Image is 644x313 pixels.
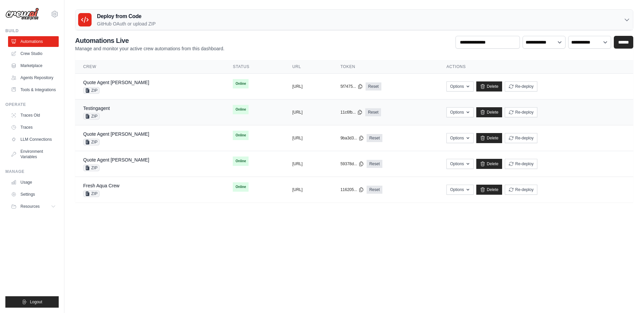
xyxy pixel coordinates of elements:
a: LLM Connections [8,134,59,145]
h2: Automations Live [75,36,224,45]
button: Re-deploy [505,81,537,91]
span: Resources [20,204,40,209]
button: 5f7475... [340,84,363,89]
button: Re-deploy [505,185,537,195]
a: Delete [476,81,502,91]
button: Re-deploy [505,133,537,143]
span: ZIP [83,165,100,171]
a: Marketplace [8,60,59,71]
button: 9ba3d3... [340,135,364,141]
a: Quote Agent [PERSON_NAME] [83,157,149,163]
button: 116205... [340,187,364,192]
div: Operate [5,102,59,107]
a: Reset [367,160,382,168]
button: Options [446,185,474,195]
button: Resources [8,201,59,212]
span: Online [233,105,249,114]
span: Online [233,79,249,88]
button: Re-deploy [505,159,537,169]
th: Actions [438,60,633,74]
a: Crew Studio [8,48,59,59]
span: Online [233,182,249,192]
th: URL [284,60,332,74]
a: Reset [367,186,382,194]
p: GitHub OAuth or upload ZIP [97,20,156,27]
a: Agents Repository [8,72,59,83]
span: ZIP [83,113,100,120]
p: Manage and monitor your active crew automations from this dashboard. [75,45,224,52]
a: Environment Variables [8,146,59,162]
a: Automations [8,36,59,47]
button: Options [446,159,474,169]
a: Reset [365,108,381,116]
button: Options [446,107,474,117]
a: Delete [476,133,502,143]
a: Reset [366,82,381,90]
img: Logo [5,8,39,20]
button: Options [446,133,474,143]
a: Testingagent [83,106,110,111]
div: Manage [5,169,59,174]
a: Usage [8,177,59,188]
a: Fresh Aqua Crew [83,183,119,188]
button: Options [446,81,474,91]
span: Online [233,131,249,140]
button: Re-deploy [505,107,537,117]
a: Quote Agent [PERSON_NAME] [83,80,149,85]
span: ZIP [83,139,100,145]
a: Delete [476,159,502,169]
span: ZIP [83,87,100,94]
span: ZIP [83,190,100,197]
span: Online [233,156,249,166]
button: 11c6fb... [340,110,363,115]
th: Status [225,60,284,74]
h3: Deploy from Code [97,12,156,20]
th: Crew [75,60,225,74]
button: Logout [5,296,59,308]
button: 59378d... [340,161,364,167]
a: Quote Agent [PERSON_NAME] [83,131,149,137]
a: Traces Old [8,110,59,121]
a: Tools & Integrations [8,84,59,95]
a: Settings [8,189,59,200]
a: Reset [367,134,382,142]
a: Traces [8,122,59,133]
div: Build [5,28,59,34]
a: Delete [476,185,502,195]
span: Logout [30,299,42,305]
a: Delete [476,107,502,117]
th: Token [332,60,438,74]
